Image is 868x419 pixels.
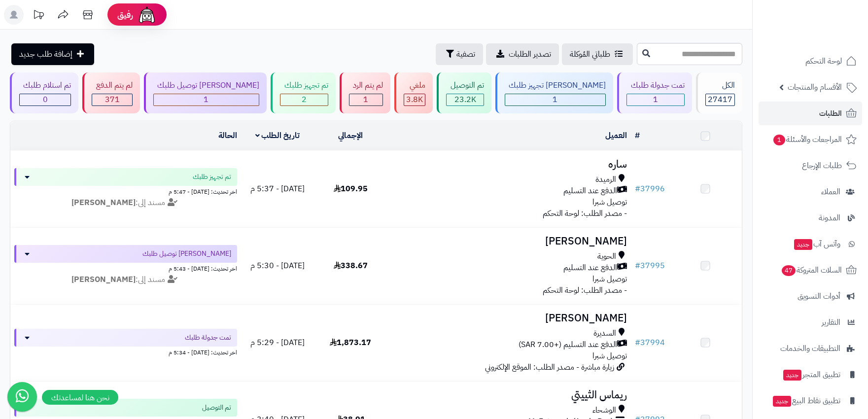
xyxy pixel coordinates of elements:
[391,236,626,247] h3: [PERSON_NAME]
[592,273,627,285] span: توصيل شبرا
[592,196,627,208] span: توصيل شبرا
[781,263,842,277] span: السلات المتروكة
[334,260,368,272] span: 338.67
[819,106,842,120] span: الطلبات
[19,80,71,91] div: تم استلام طلبك
[635,183,665,195] a: #37996
[605,130,627,141] a: العميل
[759,180,862,204] a: العملاء
[635,260,665,272] a: #37995
[142,72,269,113] a: [PERSON_NAME] توصيل طلبك 1
[505,94,605,105] div: 1
[435,72,493,113] a: تم التوصيل 23.2K
[592,405,616,416] span: الوشحاء
[708,94,732,105] span: 27417
[218,130,237,141] a: الحالة
[819,211,840,225] span: المدونة
[71,274,136,285] strong: [PERSON_NAME]
[404,94,425,105] div: 3818
[486,43,559,65] a: تصدير الطلبات
[570,48,610,60] span: طلباتي المُوكلة
[772,394,840,408] span: تطبيق نقاط البيع
[334,183,368,195] span: 109.95
[92,94,132,105] div: 371
[137,5,157,25] img: ai-face.png
[391,159,626,170] h3: ساره
[43,94,48,105] span: 0
[142,249,231,259] span: [PERSON_NAME] توصيل طلبك
[250,260,305,272] span: [DATE] - 5:30 م
[759,206,862,230] a: المدونة
[595,174,616,185] span: الرميدة
[759,363,862,386] a: تطبيق المتجرجديد
[338,72,392,113] a: لم يتم الرد 1
[782,368,840,382] span: تطبيق المتجر
[8,72,80,113] a: تم استلام طلبك 0
[563,262,617,274] span: الدفع عند التسليم
[456,48,475,60] span: تصفية
[387,151,630,227] td: - مصدر الطلب: لوحة التحكم
[782,265,796,276] span: 47
[391,313,626,324] h3: [PERSON_NAME]
[349,94,382,105] div: 1
[635,260,640,272] span: #
[485,361,614,373] span: زيارة مباشرة - مصدر الطلب: الموقع الإلكتروني
[105,94,120,105] span: 371
[759,102,862,125] a: الطلبات
[349,80,383,91] div: لم يتم الرد
[793,237,840,251] span: وآتس آب
[392,72,435,113] a: ملغي 3.8K
[154,94,259,105] div: 1
[798,289,840,303] span: أدوات التسويق
[597,251,616,262] span: الحوية
[694,72,744,113] a: الكل27417
[493,72,615,113] a: [PERSON_NAME] تجهيز طلبك 1
[780,342,840,355] span: التطبيقات والخدمات
[387,228,630,304] td: - مصدر الطلب: لوحة التحكم
[562,43,633,65] a: طلباتي المُوكلة
[20,94,70,105] div: 0
[14,186,237,196] div: اخر تحديث: [DATE] - 5:47 م
[773,396,791,407] span: جديد
[255,130,300,141] a: تاريخ الطلب
[7,197,244,209] div: مسند إلى:
[26,5,51,27] a: تحديثات المنصة
[626,80,684,91] div: تمت جدولة طلبك
[759,154,862,177] a: طلبات الإرجاع
[705,80,735,91] div: الكل
[759,232,862,256] a: وآتس آبجديد
[653,94,658,105] span: 1
[404,80,425,91] div: ملغي
[593,328,616,339] span: السديرة
[592,350,627,362] span: توصيل شبرا
[250,337,305,349] span: [DATE] - 5:29 م
[759,128,862,151] a: المراجعات والأسئلة1
[302,94,307,105] span: 2
[759,337,862,360] a: التطبيقات والخدمات
[406,94,423,105] span: 3.8K
[519,339,617,350] span: الدفع عند التسليم (+7.00 SAR)
[788,80,842,94] span: الأقسام والمنتجات
[436,43,483,65] button: تصفية
[802,159,842,173] span: طلبات الإرجاع
[71,197,136,209] strong: [PERSON_NAME]
[193,172,231,182] span: تم تجهيز طلبك
[153,80,259,91] div: [PERSON_NAME] توصيل طلبك
[635,183,640,195] span: #
[773,135,785,145] span: 1
[635,130,640,141] a: #
[805,54,842,68] span: لوحة التحكم
[11,43,94,65] a: إضافة طلب جديد
[759,311,862,334] a: التقارير
[446,80,484,91] div: تم التوصيل
[202,403,231,413] span: تم التوصيل
[783,370,801,381] span: جديد
[280,80,328,91] div: تم تجهيز طلبك
[7,274,244,285] div: مسند إلى:
[759,389,862,413] a: تطبيق نقاط البيعجديد
[635,337,665,349] a: #37994
[772,133,842,146] span: المراجعات والأسئلة
[635,337,640,349] span: #
[117,9,133,21] span: رفيق
[363,94,368,105] span: 1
